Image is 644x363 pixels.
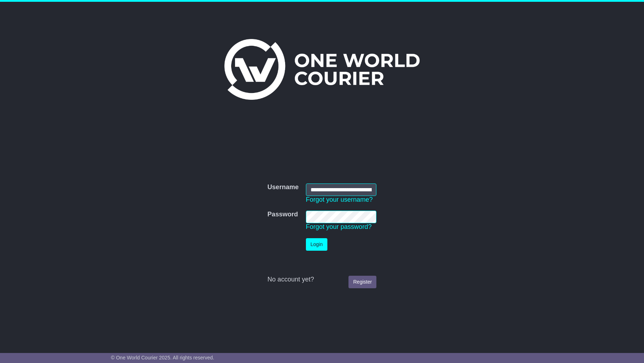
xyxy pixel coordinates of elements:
[268,211,298,219] label: Password
[224,39,420,100] img: One World
[306,196,373,203] a: Forgot your username?
[111,355,214,360] span: © One World Courier 2025. All rights reserved.
[306,223,372,230] a: Forgot your password?
[268,276,377,284] div: No account yet?
[348,276,376,288] a: Register
[268,183,299,191] label: Username
[306,238,327,251] button: Login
